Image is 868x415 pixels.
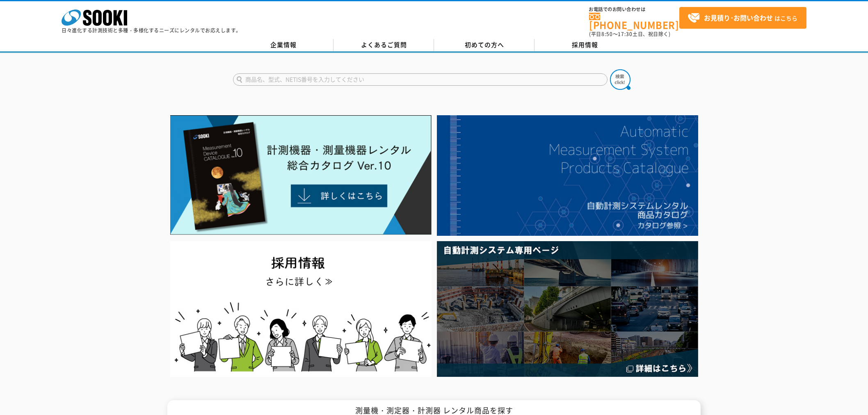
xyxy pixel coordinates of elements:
[679,7,806,29] a: お見積り･お問い合わせはこちら
[465,40,504,49] span: 初めての方へ
[704,13,773,23] strong: お見積り･お問い合わせ
[535,39,635,51] a: 採用情報
[688,12,797,24] span: はこちら
[62,28,241,33] p: 日々進化する計測技術と多種・多様化するニーズにレンタルでお応えします。
[589,7,679,12] span: お電話でのお問い合わせは
[170,115,432,235] img: Catalog Ver10
[601,30,613,38] span: 8:50
[618,30,633,38] span: 17:30
[233,73,608,86] input: 商品名、型式、NETIS番号を入力してください
[589,30,670,38] span: (平日 ～ 土日、祝日除く)
[233,39,333,51] a: 企業情報
[437,115,698,236] img: 自動計測システムカタログ
[333,39,434,51] a: よくあるご質問
[437,241,698,377] img: 自動計測システム専用ページ
[610,69,630,90] img: btn_search.png
[589,13,679,30] a: [PHONE_NUMBER]
[434,39,535,51] a: 初めての方へ
[170,241,432,377] img: SOOKI recruit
